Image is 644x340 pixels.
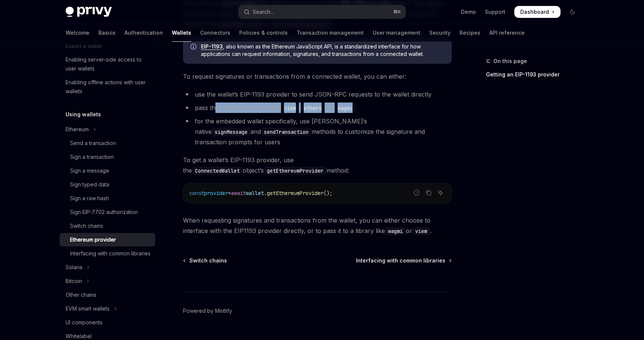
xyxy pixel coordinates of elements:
[60,274,155,288] button: Toggle Bitcoin section
[184,257,227,264] a: Switch chains
[281,104,299,112] code: viem
[60,136,155,150] a: Send a transaction
[70,235,116,244] div: Ethereum provider
[183,71,452,82] span: To request signatures or transactions from a connected wallet, you can either:
[70,249,151,258] div: Interfacing with common libraries
[493,57,527,66] span: On this page
[429,24,451,42] a: Security
[246,190,264,196] span: wallet
[301,104,325,112] code: ethers
[393,9,401,15] span: ⌘ K
[70,221,103,230] div: Switch chains
[460,24,480,42] a: Recipes
[190,44,198,51] svg: Info
[183,103,452,113] li: pass the wallet to a library like , , or
[356,257,451,264] a: Interfacing with common libraries
[323,190,332,196] span: ();
[485,8,505,16] a: Support
[412,188,422,198] button: Report incorrect code
[201,43,223,50] a: EIP-1193
[192,167,243,175] code: ConnectedWallet
[60,53,155,75] a: Enabling server-side access to user wallets
[424,188,433,198] button: Copy the contents from the code block
[60,178,155,191] a: Sign typed data
[253,7,274,16] div: Search...
[200,24,230,42] a: Connectors
[212,128,250,136] code: signMessage
[66,318,102,327] div: UI components
[66,78,151,96] div: Enabling offline actions with user wallets
[70,166,109,175] div: Sign a message
[60,192,155,205] a: Sign a raw hash
[335,104,356,112] code: wagmi
[60,164,155,177] a: Sign a message
[520,8,549,16] span: Dashboard
[486,69,584,81] a: Getting an EIP-1193 provider
[60,261,155,274] button: Toggle Solana section
[66,290,97,299] div: Other chains
[66,7,112,17] img: dark logo
[239,5,405,19] button: Open search
[60,150,155,164] a: Sign a transaction
[264,190,267,196] span: .
[373,24,420,42] a: User management
[124,24,163,42] a: Authentication
[183,307,232,315] a: Powered by Mintlify
[98,24,116,42] a: Basics
[60,123,155,136] button: Toggle Ethereum section
[204,190,228,196] span: provider
[66,24,89,42] a: Welcome
[60,76,155,98] a: Enabling offline actions with user wallets
[60,302,155,315] button: Toggle EVM smart wallets section
[297,24,364,42] a: Transaction management
[66,125,89,134] div: Ethereum
[60,205,155,219] a: Sign EIP-7702 authorization
[461,8,476,16] a: Demo
[412,227,430,235] code: viem
[70,194,109,203] div: Sign a raw hash
[60,316,155,329] a: UI components
[183,215,452,236] span: When requesting signatures and transactions from the wallet, you can either choose to interface w...
[70,208,138,217] div: Sign EIP-7702 authorization
[264,167,326,175] code: getEthereumProvider
[70,152,114,161] div: Sign a transaction
[566,6,578,18] button: Toggle dark mode
[60,219,155,233] a: Switch chains
[261,128,312,136] code: sendTransaction
[201,43,444,58] span: , also known as the Ethereum JavaScript API, is a standardized interface for how applications can...
[189,257,227,264] span: Switch chains
[66,55,151,73] div: Enabling server-side access to user wallets
[231,190,246,196] span: await
[172,24,191,42] a: Wallets
[66,304,110,313] div: EVM smart wallets
[239,24,288,42] a: Policies & controls
[436,188,445,198] button: Ask AI
[66,263,82,272] div: Solana
[228,190,231,196] span: =
[183,89,452,100] li: use the wallet’s EIP-1193 provider to send JSON-RPC requests to the wallet directly
[189,190,204,196] span: const
[356,257,445,264] span: Interfacing with common libraries
[183,116,452,147] li: for the embedded wallet specifically, use [PERSON_NAME]’s native and methods to customize the sig...
[267,190,323,196] span: getEthereumProvider
[66,277,82,286] div: Bitcoin
[60,247,155,260] a: Interfacing with common libraries
[70,180,109,189] div: Sign typed data
[385,227,406,235] code: wagmi
[66,110,101,119] h5: Using wallets
[489,24,525,42] a: API reference
[60,288,155,302] a: Other chains
[60,233,155,246] a: Ethereum provider
[70,139,116,148] div: Send a transaction
[514,6,561,18] a: Dashboard
[183,155,452,176] span: To get a wallet’s EIP-1193 provider, use the object’s method:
